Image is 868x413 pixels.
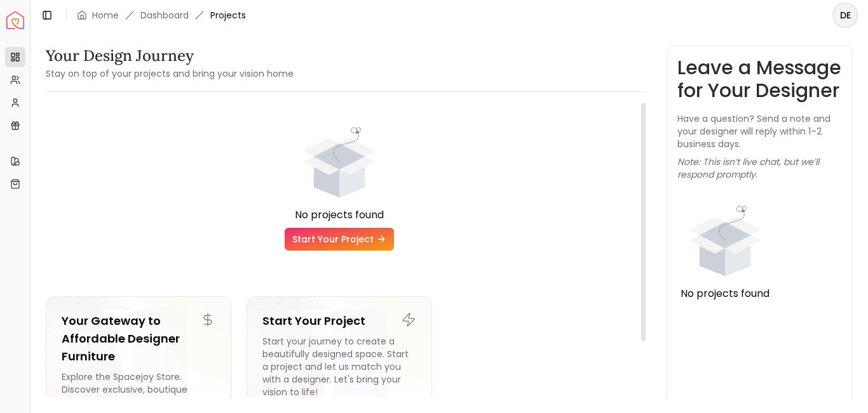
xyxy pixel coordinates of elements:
nav: breadcrumb [77,9,246,22]
p: Have a question? Send a note and your designer will reply within 1–2 business days. [677,112,843,150]
a: Home [92,9,119,22]
span: DE [834,4,857,27]
button: DE [832,3,858,28]
div: No projects found [46,207,633,223]
h5: Your Gateway to Affordable Designer Furniture [62,312,215,365]
p: Note: This isn’t live chat, but we’ll respond promptly. [677,155,843,181]
a: Dashboard [140,9,189,22]
h3: Your Design Journey [46,46,294,66]
h5: Start Your Project [262,312,416,330]
img: Spacejoy Logo [6,11,24,29]
div: No projects found [677,286,773,301]
span: Projects [210,9,246,22]
div: animation [677,191,773,286]
h3: Leave a Message for Your Designer [677,56,843,102]
a: Start Your Project [285,228,394,251]
div: animation [292,112,387,207]
a: Spacejoy [6,11,24,29]
small: Stay on top of your projects and bring your vision home [46,67,294,80]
